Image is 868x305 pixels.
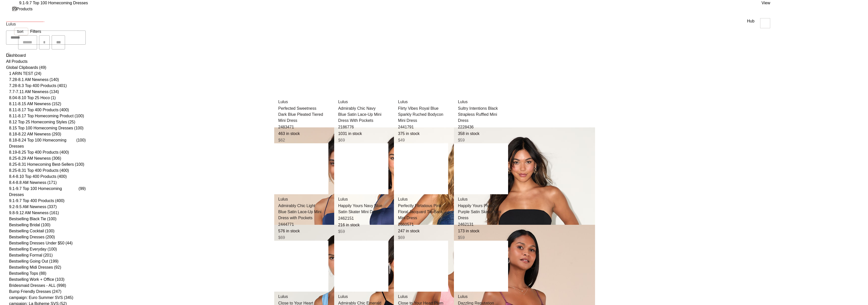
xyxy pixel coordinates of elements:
span: 8.25-8.31 Top 400 Products [9,168,58,174]
span: (998) [56,283,66,289]
span: Hub [747,19,754,23]
span: 8.15 Top 100 Homecoming Dresses [9,125,73,131]
span: (247) [51,289,61,295]
span: 247 in stock [398,228,419,234]
span: Bestselling Cocktail [9,228,44,234]
span: Bestselling Going Out [9,258,48,264]
span: View [762,1,770,5]
span: $59 [338,229,345,234]
span: Sultry Intentions Black Strapless Ruffled Mini Dress [458,106,498,123]
span: 2444771 [278,222,294,227]
span: (100) [44,228,54,234]
span: Bestselling Midi Dresses [9,264,53,270]
span: (100) [74,161,84,168]
span: (100) [47,246,57,252]
span: 2483471 [278,125,294,129]
span: (152) [51,101,61,107]
span: (400) [58,168,69,174]
span: Perfected Sweetness Dark Blue Pleated Tiered Mini Dress [278,106,323,123]
span: 8.25-8.31 Homecoming Best-Sellers [9,161,74,168]
span: 9.8-9.12 AM Newness [9,210,49,216]
span: 8.18-8.22 AM Newness [9,131,51,137]
span: Lulus [458,99,504,105]
span: Admirably Chic Light Blue Satin Lace-Up Mini Dress with Pockets [278,204,322,220]
span: Perfectly Flirtatious Pink Floral Jacquard Tie-Back Mini Dress [398,204,443,220]
span: (199) [48,258,58,264]
span: $49 [398,138,405,142]
span: 375 in stock [398,131,419,137]
span: (100) [74,113,84,119]
span: (140) [49,77,59,83]
span: (306) [51,155,61,161]
span: $59 [458,235,465,240]
span: (92) [53,264,61,270]
span: Happily Yours Plum Purple Satin Skater Mini Dress [458,204,501,220]
span: (1) [50,95,56,101]
span: Lulus [398,294,444,300]
span: (99) [78,186,86,198]
span: 2228436 [458,125,474,129]
button: Hub [747,18,754,24]
span: 1 ARIN TEST [9,71,33,77]
span: $69 [278,235,285,240]
span: (25) [67,119,75,125]
span: 8.18-8.24 Top 100 Homecoming Dresses [9,137,75,149]
span: Lulus [278,294,324,300]
span: 8.4-8.10 Top 400 Products [9,174,56,180]
span: (400) [54,198,65,204]
span: campaign: Euro Summer SVS [9,295,63,301]
span: (100) [40,222,50,228]
span: Happily Yours Navy Blue Satin Skater Mini Dress [338,204,382,214]
span: Bestselling Black Tie [9,216,46,222]
span: 8.11-8.17 Top Homecoming Product [9,113,74,119]
span: 9.1-9.7 Top 400 Products [9,198,54,204]
span: All Products [6,59,27,65]
span: (134) [49,89,59,95]
span: (400) [56,174,67,180]
span: (161) [49,210,59,216]
span: (100) [73,125,83,131]
span: 9.2-9.5 AM Newness [9,204,46,210]
span: 8.11-8.17 Top 400 Products [9,107,58,113]
span: Bestselling Bridal [9,222,40,228]
span: (100) [75,137,86,149]
span: Bridesmaid Dresses - ALL [9,283,56,289]
span: $59 [458,138,465,142]
span: Lulus [338,196,384,202]
span: (100) [46,216,56,222]
span: (171) [46,180,57,186]
img: cfy_white_logo.C9jOOHJF.svg [6,17,45,23]
span: Global Clipboards [6,65,38,71]
span: 2660571 [398,222,414,227]
span: Lulus [458,196,504,202]
span: (24) [33,71,41,77]
span: 8.25-8.29 AM Newness [9,155,51,161]
span: 358 in stock [458,131,479,137]
span: (400) [58,149,69,155]
span: 8.4-8.8 AM Newness [9,180,46,186]
span: 173 in stock [458,228,479,234]
span: Lulus [458,294,504,300]
span: Lulus [278,196,324,202]
span: (345) [63,295,73,301]
span: Lulus [338,294,384,300]
span: (44) [65,240,73,246]
span: (49) [38,65,46,71]
span: 576 in stock [278,228,300,234]
span: (88) [38,270,46,276]
span: Lulus [398,196,444,202]
span: Dashboard [6,52,26,59]
span: 8.04-8.10 Top 25 Hoco [9,95,50,101]
span: $62 [278,138,285,142]
span: 2186776 [338,125,354,129]
span: Bestselling Tops [9,270,38,276]
span: 7.28-8.3 Top 400 Products [9,83,56,89]
span: Bestselling Everyday [9,246,47,252]
span: 8.11-8.15 AM Newness [9,101,51,107]
span: (103) [54,276,65,283]
span: 8.19-8.25 Top 400 Products [9,149,58,155]
span: (401) [56,83,67,89]
span: 2441791 [398,125,414,129]
span: Lulus [6,21,16,27]
span: Lulus [398,99,444,105]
